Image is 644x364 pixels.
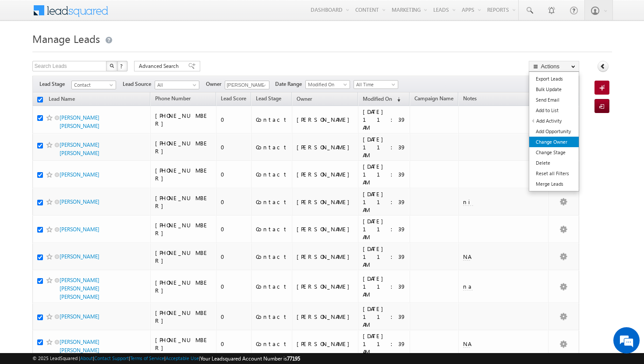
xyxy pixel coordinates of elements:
[256,170,288,178] div: Contact
[221,283,247,290] div: 0
[256,253,288,261] div: Contact
[529,61,579,72] button: Actions
[120,62,124,70] span: ?
[297,253,354,261] div: [PERSON_NAME]
[139,62,181,70] span: Advanced Search
[529,74,579,84] a: Export Leads
[297,283,354,290] div: [PERSON_NAME]
[15,46,37,57] img: d_60004797649_company_0_60004797649
[94,355,129,361] a: Contact Support
[306,81,347,88] span: Modified On
[256,225,288,233] div: Contact
[410,94,458,105] a: Campaign Name
[221,313,247,321] div: 0
[258,81,269,90] a: Show All Items
[305,80,350,89] a: Modified On
[155,279,212,294] div: [PHONE_NUMBER]
[155,221,212,237] div: [PHONE_NUMBER]
[155,139,212,155] div: [PHONE_NUMBER]
[251,94,286,105] a: Lead Stage
[72,81,113,89] span: Contact
[363,163,406,186] div: [DATE] 11:39 AM
[529,84,579,95] a: Bulk Update
[363,332,406,356] div: [DATE] 11:39 AM
[60,171,99,178] a: [PERSON_NAME]
[297,340,354,348] div: [PERSON_NAME]
[155,166,212,182] div: [PHONE_NUMBER]
[363,305,406,329] div: [DATE] 11:39 AM
[60,253,99,260] a: [PERSON_NAME]
[221,95,246,102] span: Lead Score
[363,190,406,214] div: [DATE] 11:39 AM
[32,32,100,46] span: Manage Leads
[358,94,405,105] a: Modified On (sorted descending)
[297,116,354,124] div: [PERSON_NAME]
[44,94,79,106] a: Lead Name
[529,158,579,168] a: Delete
[393,96,400,103] span: (sorted descending)
[256,313,288,321] div: Contact
[166,355,199,361] a: Acceptable Use
[463,283,473,290] span: na
[155,81,197,89] span: All
[530,116,579,126] a: Add Activity
[221,170,247,178] div: 0
[459,94,481,105] a: Notes
[529,126,579,137] a: Add Opportunity
[39,80,71,88] span: Lead Stage
[256,198,288,206] div: Contact
[151,94,195,105] a: Phone Number
[225,81,269,89] input: Type to Search
[110,64,114,68] img: Search
[11,81,160,262] textarea: Type your message and hit 'Enter'
[414,95,453,102] span: Campaign Name
[529,179,579,189] a: Merge Leads
[287,355,300,362] span: 77195
[529,168,579,179] a: Reset all Filters
[363,95,392,102] span: Modified On
[37,97,43,102] input: Check all records
[463,340,470,347] span: NA
[363,108,406,131] div: [DATE] 11:39 AM
[297,225,354,233] div: [PERSON_NAME]
[221,198,247,206] div: 0
[80,355,93,361] a: About
[200,355,300,362] span: Your Leadsquared Account Number is
[155,249,212,265] div: [PHONE_NUMBER]
[155,194,212,210] div: [PHONE_NUMBER]
[60,114,99,129] a: [PERSON_NAME] [PERSON_NAME]
[221,253,247,261] div: 0
[463,198,473,205] span: ni
[155,112,212,127] div: [PHONE_NUMBER]
[60,198,99,205] a: [PERSON_NAME]
[123,80,155,88] span: Lead Source
[529,105,579,116] a: Add to List
[297,143,354,151] div: [PERSON_NAME]
[354,81,396,88] span: All Time
[155,336,212,352] div: [PHONE_NUMBER]
[363,217,406,241] div: [DATE] 11:39 AM
[221,116,247,124] div: 0
[463,253,470,260] span: NA
[221,143,247,151] div: 0
[155,95,191,102] span: Phone Number
[46,46,147,57] div: Chat with us now
[363,275,406,298] div: [DATE] 11:39 AM
[297,95,312,102] span: Owner
[256,283,288,290] div: Contact
[216,94,251,105] a: Lead Score
[221,340,247,348] div: 0
[297,170,354,178] div: [PERSON_NAME]
[256,116,288,124] div: Contact
[256,95,281,102] span: Lead Stage
[297,313,354,321] div: [PERSON_NAME]
[144,4,165,25] div: Minimize live chat window
[60,313,99,320] a: [PERSON_NAME]
[60,339,99,353] a: [PERSON_NAME] [PERSON_NAME]
[71,81,116,89] a: Contact
[60,226,99,233] a: [PERSON_NAME]
[256,143,288,151] div: Contact
[529,147,579,158] a: Change Stage
[363,245,406,269] div: [DATE] 11:39 AM
[297,198,354,206] div: [PERSON_NAME]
